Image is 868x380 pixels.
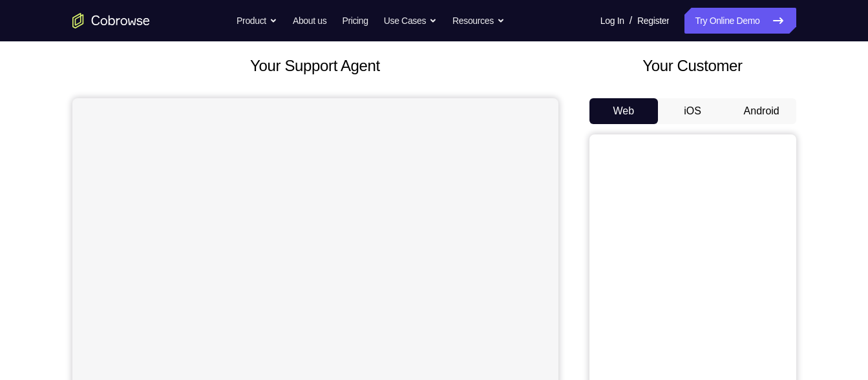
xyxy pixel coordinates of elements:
button: Web [589,98,659,124]
button: iOS [658,98,727,124]
a: Go to the home page [72,13,150,28]
h2: Your Customer [589,54,796,78]
a: Try Online Demo [684,8,796,34]
button: Product [237,8,277,34]
h2: Your Support Agent [72,54,558,78]
button: Use Cases [384,8,437,34]
button: Android [727,98,796,124]
a: Log In [600,8,624,34]
a: Pricing [342,8,368,34]
button: Resources [452,8,505,34]
a: About us [293,8,326,34]
a: Register [637,8,669,34]
span: / [630,13,632,28]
